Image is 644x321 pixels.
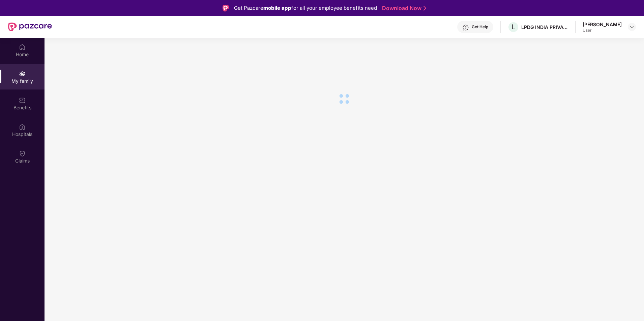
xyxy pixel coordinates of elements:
[382,5,424,12] a: Download Now
[19,97,26,104] img: svg+xml;base64,PHN2ZyBpZD0iQmVuZWZpdHMiIHhtbG5zPSJodHRwOi8vd3d3LnczLm9yZy8yMDAwL3N2ZyIgd2lkdGg9Ij...
[583,21,622,28] div: [PERSON_NAME]
[19,70,26,77] img: svg+xml;base64,PHN2ZyB3aWR0aD0iMjAiIGhlaWdodD0iMjAiIHZpZXdCb3g9IjAgMCAyMCAyMCIgZmlsbD0ibm9uZSIgeG...
[521,24,568,30] div: LPDG INDIA PRIVATE LIMITED
[423,5,426,12] img: Stroke
[462,24,469,31] img: svg+xml;base64,PHN2ZyBpZD0iSGVscC0zMngzMiIgeG1sbnM9Imh0dHA6Ly93d3cudzMub3JnLzIwMDAvc3ZnIiB3aWR0aD...
[8,23,52,31] img: New Pazcare Logo
[19,44,26,50] img: svg+xml;base64,PHN2ZyBpZD0iSG9tZSIgeG1sbnM9Imh0dHA6Ly93d3cudzMub3JnLzIwMDAvc3ZnIiB3aWR0aD0iMjAiIG...
[511,23,515,31] span: L
[583,28,622,33] div: User
[629,24,635,30] img: svg+xml;base64,PHN2ZyBpZD0iRHJvcGRvd24tMzJ4MzIiIHhtbG5zPSJodHRwOi8vd3d3LnczLm9yZy8yMDAwL3N2ZyIgd2...
[234,4,377,12] div: Get Pazcare for all your employee benefits need
[223,5,229,11] img: Logo
[19,123,26,130] img: svg+xml;base64,PHN2ZyBpZD0iSG9zcGl0YWxzIiB4bWxucz0iaHR0cDovL3d3dy53My5vcmcvMjAwMC9zdmciIHdpZHRoPS...
[263,5,291,11] strong: mobile app
[472,24,488,30] div: Get Help
[19,150,26,157] img: svg+xml;base64,PHN2ZyBpZD0iQ2xhaW0iIHhtbG5zPSJodHRwOi8vd3d3LnczLm9yZy8yMDAwL3N2ZyIgd2lkdGg9IjIwIi...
